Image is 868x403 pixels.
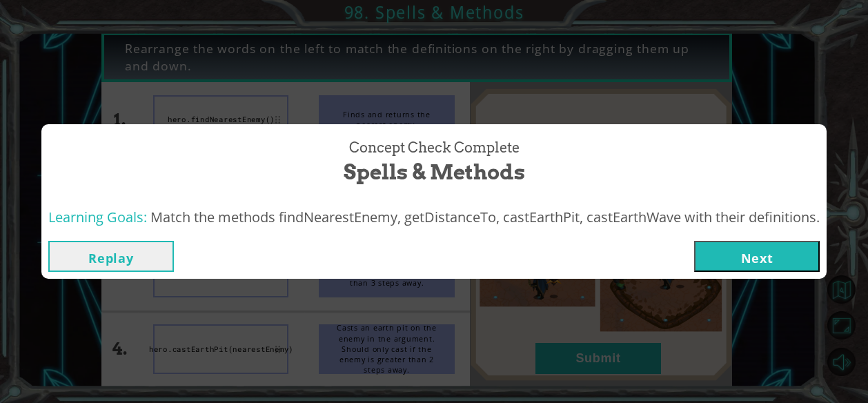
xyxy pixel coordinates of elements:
[694,241,820,272] button: Next
[344,157,525,187] span: Spells & Methods
[48,208,147,226] span: Learning Goals:
[48,241,174,272] button: Replay
[349,138,520,158] span: Concept Check Complete
[150,208,820,226] span: Match the methods findNearestEnemy, getDistanceTo, castEarthPit, castEarthWave with their definit...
